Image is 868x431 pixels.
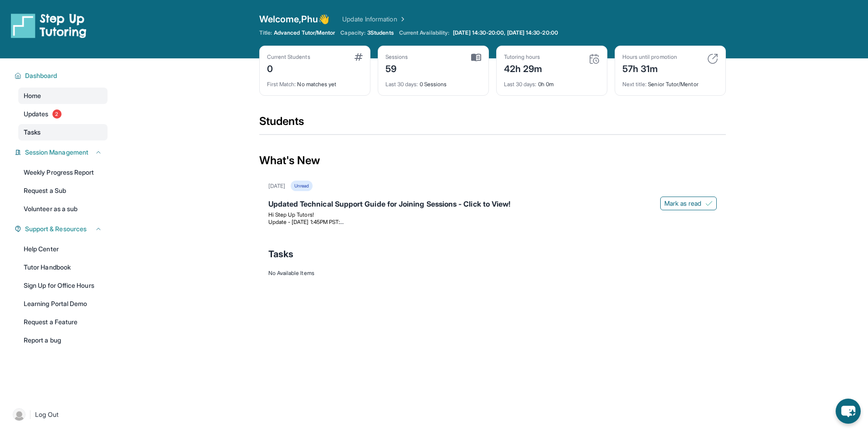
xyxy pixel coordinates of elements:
[267,61,310,75] div: 0
[18,106,108,122] a: Updates2
[268,248,293,260] span: Tasks
[622,61,677,75] div: 57h 31m
[504,53,543,61] div: Tutoring hours
[9,405,108,425] a: |Log Out
[385,61,408,75] div: 59
[354,53,363,61] img: card
[622,75,718,88] div: Senior Tutor/Mentor
[259,29,272,36] span: Title:
[52,109,62,119] span: 2
[340,29,365,36] span: Capacity:
[274,29,335,36] span: Advanced Tutor/Mentor
[267,81,296,88] span: First Match :
[664,199,702,208] span: Mark as read
[24,109,49,119] span: Updates
[18,88,108,104] a: Home
[342,15,406,24] a: Update Information
[268,211,314,218] span: Hi Step Up Tutors!
[589,53,600,64] img: card
[18,259,108,275] a: Tutor Handbook
[24,128,41,137] span: Tasks
[25,71,57,80] span: Dashboard
[268,218,344,225] span: Update - [DATE] 1:45PM PST:
[367,29,394,36] span: 3 Students
[25,148,88,157] span: Session Management
[399,29,449,36] span: Current Availability:
[35,410,59,419] span: Log Out
[25,224,87,234] span: Support & Resources
[18,296,108,312] a: Learning Portal Demo
[385,75,481,88] div: 0 Sessions
[18,332,108,348] a: Report a bug
[18,182,108,199] a: Request a Sub
[259,140,726,181] div: What's New
[18,277,108,294] a: Sign Up for Office Hours
[13,408,26,421] img: user-img
[268,270,717,277] div: No Available Items
[21,71,102,80] button: Dashboard
[471,53,481,62] img: card
[21,148,102,157] button: Session Management
[11,13,87,38] img: logo
[451,29,560,36] a: [DATE] 14:30-20:00, [DATE] 14:30-20:00
[18,314,108,330] a: Request a Feature
[18,164,108,181] a: Weekly Progress Report
[21,224,102,234] button: Support & Resources
[385,81,418,88] span: Last 30 days :
[18,201,108,217] a: Volunteer as a sub
[267,75,363,88] div: No matches yet
[268,182,285,190] div: [DATE]
[29,409,31,420] span: |
[660,197,717,210] button: Mark as read
[267,53,310,61] div: Current Students
[18,124,108,140] a: Tasks
[707,53,718,64] img: card
[705,200,713,207] img: Mark as read
[385,53,408,61] div: Sessions
[18,241,108,257] a: Help Center
[836,399,861,424] button: chat-button
[24,91,41,100] span: Home
[622,53,677,61] div: Hours until promotion
[504,61,543,75] div: 42h 29m
[397,15,406,24] img: Chevron Right
[259,114,726,134] div: Students
[291,181,313,191] div: Unread
[268,198,717,211] div: Updated Technical Support Guide for Joining Sessions - Click to View!
[453,29,558,36] span: [DATE] 14:30-20:00, [DATE] 14:30-20:00
[259,13,330,26] span: Welcome, Phu 👋
[504,75,600,88] div: 0h 0m
[504,81,537,88] span: Last 30 days :
[622,81,647,88] span: Next title :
